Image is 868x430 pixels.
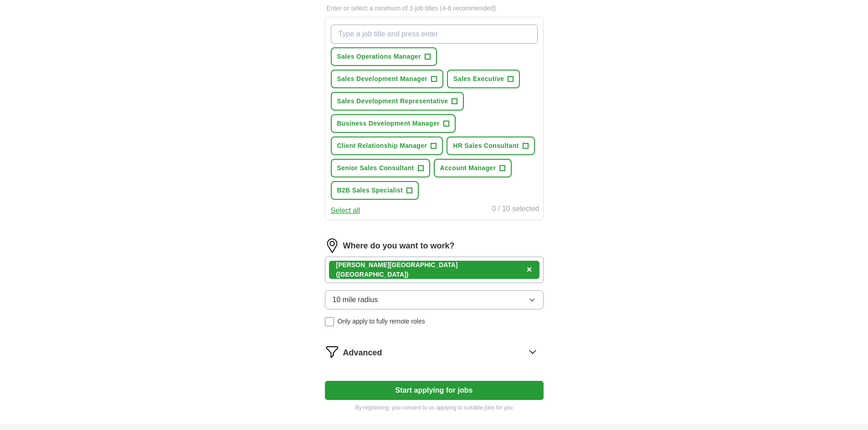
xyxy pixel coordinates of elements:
button: Client Relationship Manager [331,137,443,155]
span: Sales Development Manager [337,74,428,84]
span: Sales Executive [453,74,504,84]
span: Advanced [343,347,382,359]
span: 10 mile radius [333,294,378,305]
p: Enter or select a minimum of 3 job titles (4-8 recommended) [325,4,544,13]
strong: [PERSON_NAME][GEOGRAPHIC_DATA] [336,261,458,268]
label: Where do you want to work? [343,240,455,252]
button: 10 mile radius [325,290,544,309]
button: B2B Sales Specialist [331,181,419,200]
button: Sales Development Manager [331,70,444,88]
button: Sales Operations Manager [331,47,437,66]
span: Senior Sales Consultant [337,163,414,173]
button: Senior Sales Consultant [331,159,430,177]
span: × [527,264,532,274]
input: Only apply to fully remote roles [325,317,334,326]
span: Business Development Manager [337,119,440,128]
p: By registering, you consent to us applying to suitable jobs for you [325,404,544,412]
input: Type a job title and press enter [331,25,538,44]
span: ([GEOGRAPHIC_DATA]) [336,271,409,278]
span: Sales Operations Manager [337,52,421,61]
button: HR Sales Consultant [447,137,534,155]
div: 0 / 10 selected [492,203,539,216]
span: Client Relationship Manager [337,141,427,151]
button: Account Manager [434,159,512,177]
button: × [527,263,532,277]
span: Only apply to fully remote roles [338,317,425,326]
span: Sales Development Representative [337,96,448,106]
button: Start applying for jobs [325,381,544,400]
img: filter [325,344,339,359]
span: Account Manager [440,163,496,173]
button: Sales Executive [447,70,520,88]
button: Business Development Manager [331,114,456,133]
span: HR Sales Consultant [453,141,519,151]
img: location.png [325,238,339,253]
button: Sales Development Representative [331,92,464,111]
button: Select all [331,205,360,216]
span: B2B Sales Specialist [337,186,403,195]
